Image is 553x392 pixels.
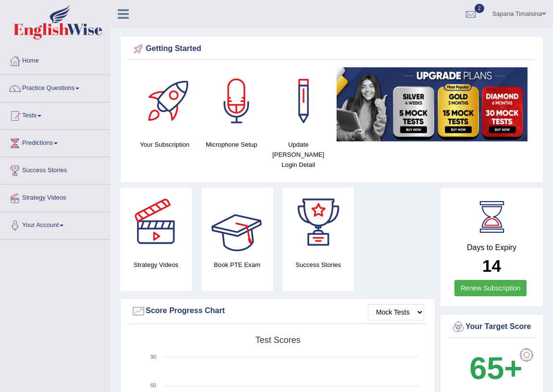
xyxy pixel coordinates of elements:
a: Your Account [0,212,110,236]
a: Renew Subscription [454,280,527,296]
h4: Update [PERSON_NAME] Login Detail [270,139,327,170]
h4: Days to Expiry [451,243,532,252]
span: 2 [475,4,484,13]
h4: Book PTE Exam [201,260,273,270]
tspan: Test scores [255,335,301,345]
b: 14 [482,256,501,275]
text: 90 [151,354,156,360]
a: Home [0,48,110,72]
img: small5.jpg [337,67,528,141]
a: Predictions [0,130,110,154]
a: Success Stories [0,157,110,181]
div: Getting Started [131,42,532,56]
h4: Your Subscription [136,139,193,150]
h4: Strategy Videos [120,260,192,270]
div: Score Progress Chart [131,304,424,318]
a: Tests [0,102,110,126]
h4: Success Stories [283,260,354,270]
b: 65+ [469,351,522,386]
h4: Microphone Setup [203,139,260,150]
div: Your Target Score [451,320,532,334]
a: Strategy Videos [0,185,110,209]
a: Practice Questions [0,75,110,99]
text: 60 [151,382,156,388]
